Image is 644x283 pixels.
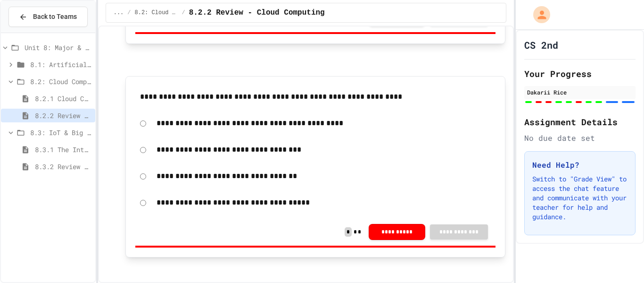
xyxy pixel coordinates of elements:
[523,4,553,26] div: My Account
[524,132,636,144] div: No due date set
[127,9,131,17] span: /
[182,9,185,17] span: /
[30,60,91,69] span: 8.1: Artificial Intelligence Basics
[33,12,77,22] span: Back to Teams
[532,159,627,171] h3: Need Help?
[532,174,627,222] p: Switch to "Grade View" to access the chat feature and communicate with your teacher for help and ...
[524,38,558,51] h1: CS 2nd
[30,128,91,137] span: 8.3: IoT & Big Data
[35,111,91,120] span: 8.2.2 Review - Cloud Computing
[189,7,325,18] span: 8.2.2 Review - Cloud Computing
[8,7,88,27] button: Back to Teams
[35,145,91,154] span: 8.3.1 The Internet of Things and Big Data: Our Connected Digital World
[114,9,124,17] span: ...
[524,67,636,80] h2: Your Progress
[135,9,178,17] span: 8.2: Cloud Computing
[527,88,633,96] div: Dakarii Rice
[524,115,636,129] h2: Assignment Details
[30,77,91,86] span: 8.2: Cloud Computing
[35,94,91,103] span: 8.2.1 Cloud Computing: Transforming the Digital World
[35,162,91,172] span: 8.3.2 Review - The Internet of Things and Big Data
[25,43,91,52] span: Unit 8: Major & Emerging Technologies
